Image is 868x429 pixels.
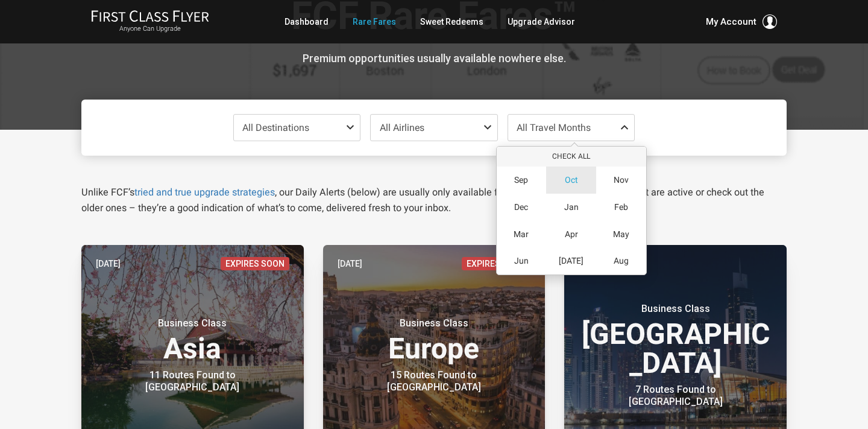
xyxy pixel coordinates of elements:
[242,122,309,133] span: All Destinations
[600,384,751,408] div: 7 Routes Found to [GEOGRAPHIC_DATA]
[359,369,509,393] div: 15 Routes Found to [GEOGRAPHIC_DATA]
[559,256,583,266] span: [DATE]
[81,185,787,216] p: Unlike FCF’s , our Daily Alerts (below) are usually only available for a short time. Jump on thos...
[517,122,591,133] span: All Travel Months
[462,257,530,270] span: Expires Soon
[420,11,483,33] a: Sweet Redeems
[514,202,528,212] span: Dec
[353,11,396,33] a: Rare Fares
[91,10,209,22] img: First Class Flyer
[600,303,751,315] small: Business Class
[285,11,329,33] a: Dashboard
[706,14,777,29] button: My Account
[359,317,509,329] small: Business Class
[117,369,268,393] div: 11 Routes Found to [GEOGRAPHIC_DATA]
[565,175,578,185] span: Oct
[514,175,528,185] span: Sep
[514,229,529,240] span: Mar
[564,202,579,212] span: Jan
[514,256,529,266] span: Jun
[134,186,275,198] a: tried and true upgrade strategies
[91,10,209,34] a: First Class FlyerAnyone Can Upgrade
[579,303,772,378] h3: [GEOGRAPHIC_DATA]
[96,257,121,270] time: [DATE]
[614,256,629,266] span: Aug
[90,52,778,65] h3: Premium opportunities usually available nowhere else.
[613,229,629,240] span: May
[614,202,628,212] span: Feb
[338,317,531,363] h3: Europe
[96,317,289,363] h3: Asia
[338,257,362,270] time: [DATE]
[91,25,209,33] small: Anyone Can Upgrade
[706,14,756,29] span: My Account
[380,122,424,133] span: All Airlines
[508,11,575,33] a: Upgrade Advisor
[497,147,646,167] button: Check All
[117,317,268,329] small: Business Class
[221,257,289,270] span: Expires Soon
[565,229,578,240] span: Apr
[614,175,629,185] span: Nov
